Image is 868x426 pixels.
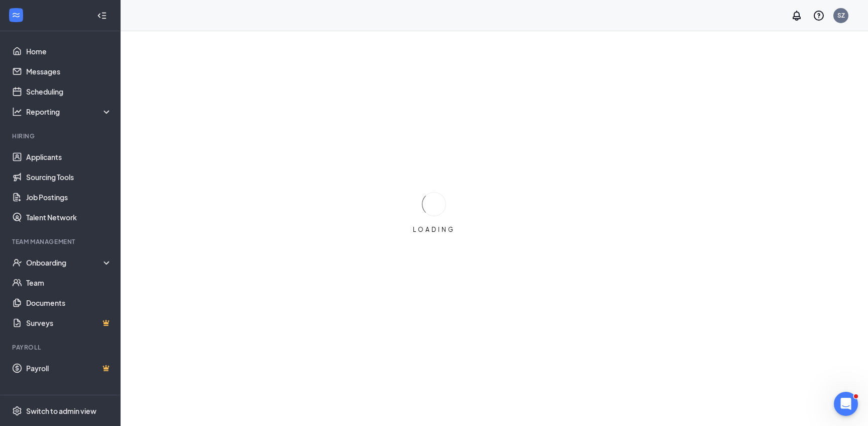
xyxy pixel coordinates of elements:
[813,10,825,22] svg: QuestionInfo
[834,392,858,416] iframe: Intercom live chat
[26,107,113,117] div: Reporting
[12,343,110,352] div: Payroll
[26,81,112,102] a: Scheduling
[26,273,112,293] a: Team
[26,187,112,207] a: Job Postings
[26,258,103,268] div: Onboarding
[791,10,803,22] svg: Notifications
[12,258,22,268] svg: UserCheck
[26,313,112,333] a: SurveysCrown
[26,147,112,167] a: Applicants
[26,167,112,187] a: Sourcing Tools
[26,61,112,81] a: Messages
[26,207,112,227] a: Talent Network
[837,11,845,20] div: SZ
[12,107,22,117] svg: Analysis
[12,132,110,140] div: Hiring
[26,358,112,378] a: PayrollCrown
[26,406,96,416] div: Switch to admin view
[409,225,459,234] div: LOADING
[26,41,112,61] a: Home
[97,11,107,21] svg: Collapse
[12,237,110,246] div: Team Management
[11,10,21,20] svg: WorkstreamLogo
[12,406,22,416] svg: Settings
[26,293,112,313] a: Documents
